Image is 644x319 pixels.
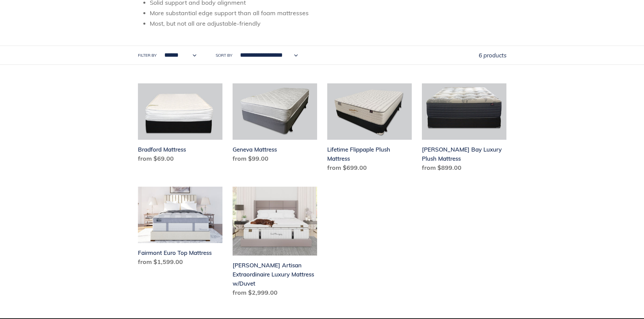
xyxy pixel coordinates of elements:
[422,83,506,175] a: Chadwick Bay Luxury Plush Mattress
[216,52,232,58] label: Sort by
[138,187,222,269] a: Fairmont Euro Top Mattress
[327,83,412,175] a: Lifetime Flippaple Plush Mattress
[138,52,157,58] label: Filter by
[138,83,222,166] a: Bradford Mattress
[150,19,506,28] li: Most, but not all are adjustable-friendly
[479,52,506,59] span: 6 products
[233,83,317,166] a: Geneva Mattress
[150,8,506,18] li: More substantial edge support than all foam mattresses
[233,187,317,299] a: Hemingway Artisan Extraordinaire Luxury Mattress w/Duvet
